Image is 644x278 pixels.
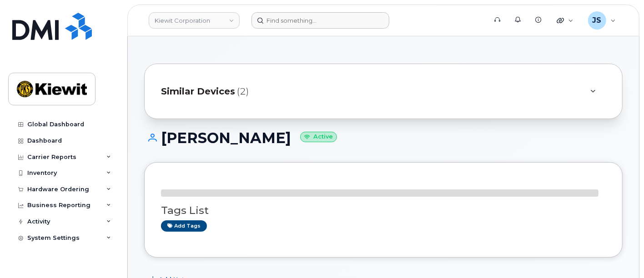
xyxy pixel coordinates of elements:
[161,85,235,98] span: Similar Devices
[237,85,249,98] span: (2)
[144,130,623,146] h1: [PERSON_NAME]
[300,132,337,142] small: Active
[161,205,606,216] h3: Tags List
[161,220,207,232] a: Add tags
